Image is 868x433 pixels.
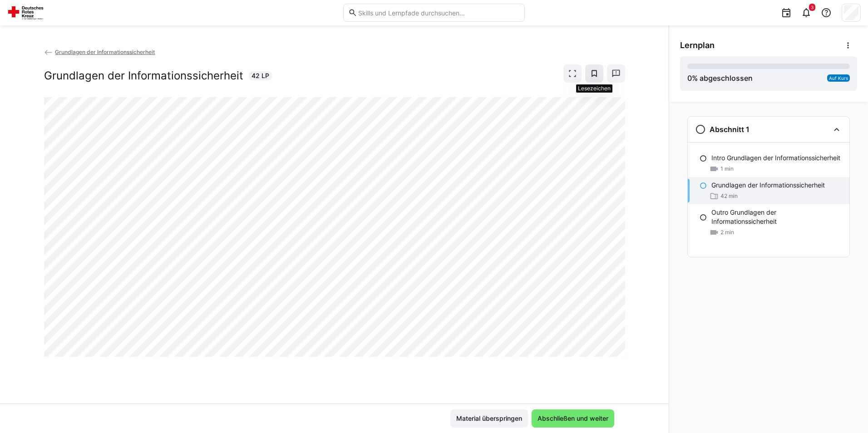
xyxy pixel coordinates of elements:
span: Abschließen und weiter [536,414,610,423]
div: % abgeschlossen [687,73,753,84]
span: Grundlagen der Informationssicherheit [55,49,155,55]
h2: Grundlagen der Informationssicherheit [44,69,243,83]
button: Abschließen und weiter [532,409,614,428]
span: Auf Kurs [829,75,848,81]
span: Material überspringen [455,414,523,423]
a: Grundlagen der Informationssicherheit [44,49,155,55]
button: Material überspringen [450,409,528,428]
h3: Abschnitt 1 [710,125,750,134]
span: 1 min [720,165,734,172]
span: 42 min [720,192,738,200]
p: Outro Grundlagen der Informationssicherheit [711,208,842,226]
input: Skills und Lernpfade durchsuchen… [357,9,520,17]
p: Intro Grundlagen der Informationssicherheit [711,153,840,162]
span: 2 min [720,229,734,236]
span: Lernplan [680,40,715,50]
span: 42 LP [252,71,269,80]
span: 0 [687,74,692,83]
p: Grundlagen der Informationssicherheit [711,181,825,190]
span: 3 [811,5,814,10]
div: Lesezeichen [576,84,612,93]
